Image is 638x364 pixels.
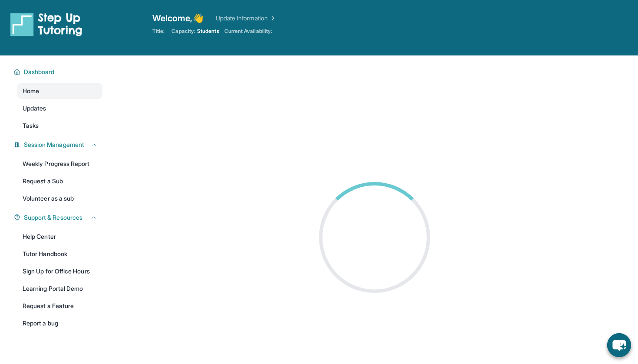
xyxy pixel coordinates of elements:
[17,281,102,296] a: Learning Portal Demo
[24,213,82,222] span: Support & Resources
[171,28,195,35] span: Capacity:
[17,101,102,116] a: Updates
[17,246,102,262] a: Tutor Handbook
[224,28,272,35] span: Current Availability:
[17,263,102,279] a: Sign Up for Office Hours
[20,68,97,76] button: Dashboard
[17,118,102,133] a: Tasks
[152,28,164,35] span: Title:
[23,87,39,95] span: Home
[17,315,102,331] a: Report a bug
[17,83,102,99] a: Home
[17,298,102,314] a: Request a Feature
[20,213,97,222] button: Support & Resources
[23,104,46,113] span: Updates
[24,68,55,76] span: Dashboard
[23,121,39,130] span: Tasks
[17,173,102,189] a: Request a Sub
[17,156,102,172] a: Weekly Progress Report
[607,333,631,357] button: chat-button
[10,12,82,36] img: logo
[17,191,102,206] a: Volunteer as a sub
[152,12,204,24] span: Welcome, 👋
[17,229,102,244] a: Help Center
[20,140,97,149] button: Session Management
[197,28,219,35] span: Students
[268,14,276,23] img: Chevron Right
[216,14,276,23] a: Update Information
[24,140,84,149] span: Session Management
